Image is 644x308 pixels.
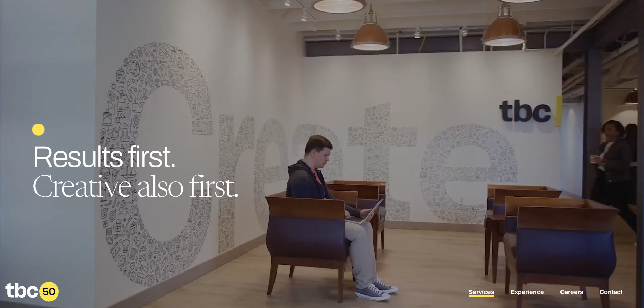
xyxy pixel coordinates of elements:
a: Home [5,297,59,304]
span: Creative also first. [32,175,238,205]
a: Contact [600,289,622,297]
span: Results first. [32,141,176,173]
a: Experience [510,289,544,297]
a: Careers [560,289,583,297]
a: Services [469,289,494,297]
